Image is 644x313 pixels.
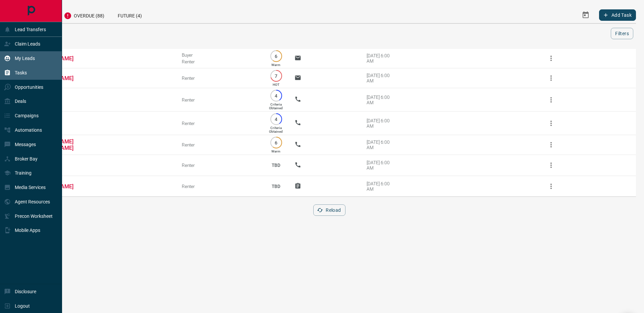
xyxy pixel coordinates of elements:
[111,7,149,23] div: Future (4)
[599,9,636,21] button: Add Task
[367,118,395,129] div: [DATE] 6:00 AM
[269,126,283,133] p: Criteria Obtained
[271,149,280,153] p: Warm
[57,7,111,23] div: Overdue (88)
[274,140,279,145] p: 6
[182,184,258,189] div: Renter
[182,121,258,126] div: Renter
[313,204,345,216] button: Reload
[182,97,258,103] div: Renter
[274,73,279,78] p: 7
[367,139,395,150] div: [DATE] 6:00 AM
[367,95,395,105] div: [DATE] 6:00 AM
[273,83,279,86] p: HOT
[268,156,284,174] p: TBD
[611,28,633,39] button: Filters
[274,93,279,98] p: 4
[269,103,283,110] p: Criteria Obtained
[182,59,258,64] div: Renter
[578,7,594,23] button: Select Date Range
[271,63,280,67] p: Warm
[367,73,395,83] div: [DATE] 6:00 AM
[367,160,395,171] div: [DATE] 6:00 AM
[182,142,258,147] div: Renter
[274,54,279,59] p: 6
[367,53,395,64] div: [DATE] 6:00 AM
[274,117,279,122] p: 4
[182,163,258,168] div: Renter
[268,177,284,195] p: TBD
[182,52,258,58] div: Buyer
[182,75,258,81] div: Renter
[367,181,395,192] div: [DATE] 6:00 AM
